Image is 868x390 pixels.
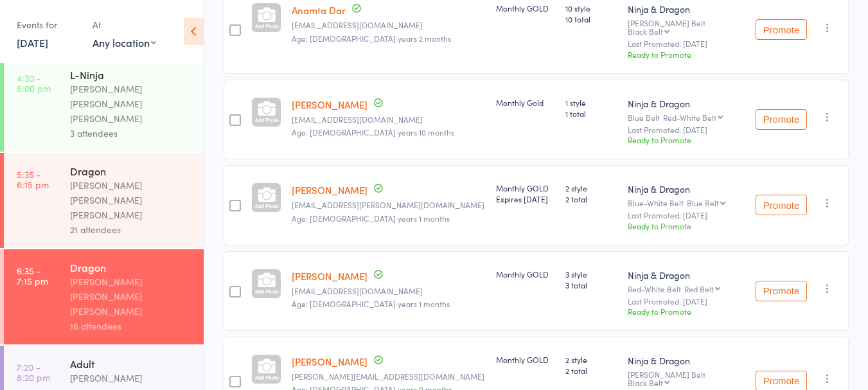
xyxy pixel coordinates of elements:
div: [PERSON_NAME] [PERSON_NAME] [PERSON_NAME] [70,178,193,222]
span: 2 style [565,354,617,365]
div: Blue-White Belt [628,199,745,207]
a: 5:35 -6:15 pmDragon[PERSON_NAME] [PERSON_NAME] [PERSON_NAME]21 attendees [4,153,204,248]
div: L-Ninja [70,67,193,82]
time: 5:35 - 6:15 pm [17,169,49,190]
span: Age: [DEMOGRAPHIC_DATA] years 1 months [292,213,450,224]
small: Last Promoted: [DATE] [628,211,745,220]
small: harsh88@gmail.com [292,287,486,296]
div: At [93,14,156,35]
div: Red Belt [684,285,714,293]
div: 21 attendees [70,222,193,237]
div: Ninja & Dragon [628,354,745,367]
a: 6:35 -7:15 pmDragon[PERSON_NAME] [PERSON_NAME] [PERSON_NAME]16 attendees [4,249,204,344]
a: Anamta Dar [292,3,346,17]
small: utaibaqdar@gmail.com [292,21,486,30]
span: 10 total [565,13,617,24]
div: Red-White Belt [663,113,716,121]
div: Monthly GOLD [496,269,555,279]
div: Black Belt [628,378,663,387]
div: Ninja & Dragon [628,182,745,195]
div: Ready to Promote [628,134,745,145]
span: 3 style [565,269,617,279]
button: Promote [756,281,807,301]
span: 1 style [565,97,617,108]
div: Ready to Promote [628,49,745,60]
div: [PERSON_NAME] Belt [628,19,745,35]
div: Adult [70,357,193,371]
span: 10 style [565,3,617,13]
div: Monthly GOLD [496,354,555,365]
a: [PERSON_NAME] [292,98,368,111]
small: Last Promoted: [DATE] [628,39,745,48]
div: Blue Belt [628,113,745,121]
span: 2 total [565,365,617,376]
span: Age: [DEMOGRAPHIC_DATA] years 10 months [292,127,454,137]
time: 7:20 - 8:20 pm [17,362,50,382]
span: Age: [DEMOGRAPHIC_DATA] years 1 months [292,298,450,309]
div: Red-White Belt [628,285,745,293]
span: 3 total [565,279,617,290]
a: [PERSON_NAME] [292,269,368,283]
div: Monthly GOLD [496,182,555,204]
div: Any location [93,35,156,49]
div: Black Belt [628,27,663,35]
span: 1 total [565,108,617,119]
div: Ready to Promote [628,220,745,231]
time: 6:35 - 7:15 pm [17,265,48,286]
div: [PERSON_NAME] [PERSON_NAME] [PERSON_NAME] [70,82,193,126]
button: Promote [756,109,807,130]
div: Ninja & Dragon [628,269,745,281]
small: kendeng06010@gmail.com [292,115,486,124]
span: 2 total [565,193,617,204]
div: Ninja & Dragon [628,97,745,110]
div: Dragon [70,164,193,178]
div: Dragon [70,260,193,274]
div: Events for [17,14,80,35]
small: Last Promoted: [DATE] [628,125,745,134]
div: Monthly Gold [496,97,555,108]
div: [PERSON_NAME] [PERSON_NAME] [PERSON_NAME] [70,274,193,319]
button: Promote [756,19,807,40]
div: Blue Belt [687,199,719,207]
div: Ready to Promote [628,306,745,317]
a: [PERSON_NAME] [292,183,368,197]
div: Ninja & Dragon [628,3,745,15]
small: Last Promoted: [DATE] [628,297,745,306]
small: deshmukh.dattaraj@gmail.com [292,200,486,209]
div: 16 attendees [70,319,193,333]
div: Monthly GOLD [496,3,555,13]
a: [DATE] [17,35,48,49]
a: [PERSON_NAME] [292,355,368,368]
div: 3 attendees [70,126,193,141]
span: 2 style [565,182,617,193]
small: paul.lagerlow@gmail.com [292,372,486,381]
div: [PERSON_NAME] Belt [628,370,745,387]
a: 4:30 -5:00 pmL-Ninja[PERSON_NAME] [PERSON_NAME] [PERSON_NAME]3 attendees [4,57,204,152]
span: Age: [DEMOGRAPHIC_DATA] years 2 months [292,33,451,44]
time: 4:30 - 5:00 pm [17,73,51,93]
button: Promote [756,195,807,215]
div: Expires [DATE] [496,193,555,204]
